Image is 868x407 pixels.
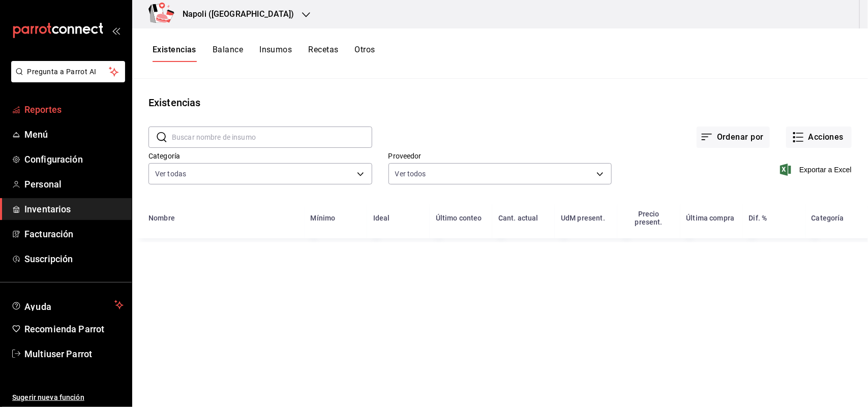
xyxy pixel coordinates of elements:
[24,347,124,361] span: Multiuser Parrot
[24,252,124,266] span: Suscripción
[436,214,482,222] div: Último conteo
[786,127,852,148] button: Acciones
[686,214,735,222] div: Última compra
[782,164,852,176] button: Exportar a Excel
[355,45,375,62] button: Otros
[373,214,390,222] div: Ideal
[112,26,120,35] button: open_drawer_menu
[148,153,372,160] label: Categoría
[623,210,674,226] div: Precio present.
[395,169,426,179] span: Ver todos
[24,128,124,141] span: Menú
[148,95,200,110] div: Existencias
[148,214,175,222] div: Nombre
[749,214,767,222] div: Dif. %
[172,127,372,147] input: Buscar nombre de insumo
[259,45,292,62] button: Insumos
[12,392,124,403] span: Sugerir nueva función
[24,227,124,241] span: Facturación
[174,8,294,20] h3: Napoli ([GEOGRAPHIC_DATA])
[155,169,186,179] span: Ver todas
[697,127,770,148] button: Ordenar por
[27,67,109,77] span: Pregunta a Parrot AI
[153,45,196,62] button: Existencias
[24,322,124,336] span: Recomienda Parrot
[24,202,124,216] span: Inventarios
[24,152,124,166] span: Configuración
[213,45,243,62] button: Balance
[498,214,538,222] div: Cant. actual
[7,74,125,84] a: Pregunta a Parrot AI
[812,214,844,222] div: Categoría
[153,45,375,62] div: navigation tabs
[24,177,124,191] span: Personal
[308,45,338,62] button: Recetas
[561,214,605,222] div: UdM present.
[388,153,612,160] label: Proveedor
[11,61,125,82] button: Pregunta a Parrot AI
[24,299,110,311] span: Ayuda
[24,103,124,116] span: Reportes
[311,214,336,222] div: Mínimo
